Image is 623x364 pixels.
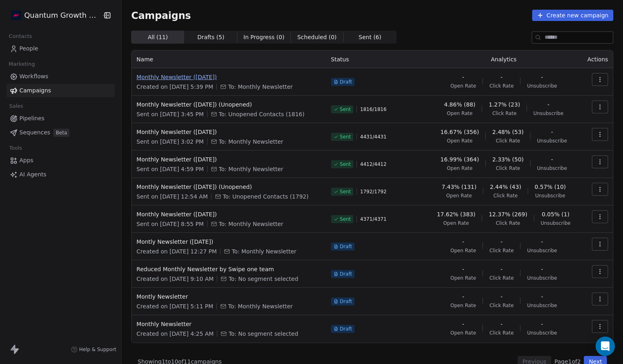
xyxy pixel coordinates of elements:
span: Click Rate [489,330,514,336]
span: - [462,293,464,301]
th: Actions [581,50,613,68]
span: Tools [6,142,25,154]
span: Unsubscribe [527,330,557,336]
span: Open Rate [450,83,476,89]
span: To: No segment selected [229,275,298,283]
span: Click Rate [489,275,514,281]
span: To: Monthly Newsletter [219,165,283,173]
span: Unsubscribe [535,192,565,199]
span: Monthly Newsletter ([DATE]) (Unopened) [136,100,321,109]
span: 2.44% (43) [490,183,521,191]
span: Reduced Monthly Newsletter by Swipe one team [136,265,321,273]
span: - [462,238,464,246]
span: Beta [53,129,69,137]
span: Monthly Newsletter ([DATE]) [136,155,321,163]
span: Unsubscribe [537,165,567,172]
a: Pipelines [6,112,115,125]
span: - [541,73,543,81]
span: 4.86% (88) [444,100,476,109]
span: - [462,320,464,328]
span: - [462,73,464,81]
span: 0.57% (10) [535,183,566,191]
span: - [547,100,550,109]
span: Created on [DATE] 5:11 PM [136,302,213,310]
span: Draft [340,271,352,277]
span: 2.48% (53) [492,128,524,136]
span: Campaigns [131,10,191,21]
span: Monthly Newsletter [136,320,321,328]
span: To: Unopened Contacts (1816) [219,110,305,118]
span: Campaigns [19,86,51,95]
span: 17.62% (383) [437,210,475,218]
span: Unsubscribe [541,220,571,226]
span: Click Rate [489,247,514,254]
span: Scheduled ( 0 ) [297,33,337,42]
span: Sent [340,188,351,195]
span: - [501,265,503,273]
span: - [462,265,464,273]
span: In Progress ( 0 ) [243,33,285,42]
span: Click Rate [493,192,518,199]
th: Analytics [427,50,581,68]
span: To: Monthly Newsletter [228,83,293,91]
span: Apps [19,156,34,165]
span: Sequences [19,128,50,137]
span: - [501,73,503,81]
span: Click Rate [492,110,516,117]
a: Help & Support [71,346,116,353]
span: Open Rate [443,220,469,226]
span: 4412 / 4412 [360,161,386,167]
span: Sent on [DATE] 4:59 PM [136,165,203,173]
a: Campaigns [6,84,115,97]
span: Open Rate [450,302,476,309]
span: Sent on [DATE] 12:54 AM [136,192,208,201]
span: Monthly Newsletter ([DATE]) [136,128,321,136]
span: Open Rate [450,330,476,336]
span: Sent ( 6 ) [359,33,381,42]
span: 16.67% (356) [441,128,479,136]
span: Sent on [DATE] 3:02 PM [136,138,203,146]
span: Draft [340,243,352,250]
span: Click Rate [496,220,520,226]
span: Montly Newsletter [136,293,321,301]
span: - [541,293,543,301]
span: Monthly Newsletter ([DATE]) (Unopened) [136,183,321,191]
span: 16.99% (364) [441,155,479,163]
span: To: Monthly Newsletter [219,138,283,146]
span: Open Rate [446,192,472,199]
span: To: Monthly Newsletter [219,220,283,228]
span: - [551,128,553,136]
span: - [551,155,553,163]
th: Status [326,50,427,68]
span: 1792 / 1792 [360,188,386,195]
span: Unsubscribe [527,275,557,281]
span: To: No segment selected [229,330,298,338]
span: Monthly Newsletter ([DATE]) [136,73,321,81]
span: Sales [6,100,27,112]
span: 4371 / 4371 [360,216,386,222]
button: Create new campaign [532,10,613,21]
span: - [541,265,543,273]
span: Sent on [DATE] 8:55 PM [136,220,203,228]
span: 7.43% (131) [442,183,477,191]
span: - [541,320,543,328]
span: Unsubscribe [533,110,563,117]
span: Unsubscribe [527,83,557,89]
span: Sent [340,161,351,167]
span: AI Agents [19,170,46,179]
span: Pipelines [19,114,44,123]
span: Click Rate [496,138,520,144]
span: Montly Newsletter ([DATE]) [136,238,321,246]
span: Help & Support [79,346,116,353]
span: - [501,293,503,301]
button: Quantum Growth Advisors [10,8,96,22]
span: To: Monthly Newsletter [232,247,296,255]
th: Name [132,50,326,68]
span: Sent [340,106,351,113]
span: Open Rate [447,165,473,172]
span: Sent [340,134,351,140]
span: 12.37% (269) [489,210,527,218]
span: Marketing [5,58,38,70]
a: Workflows [6,70,115,83]
span: Created on [DATE] 5:39 PM [136,83,213,91]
